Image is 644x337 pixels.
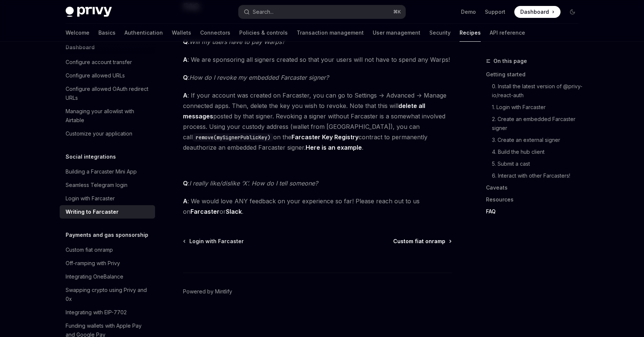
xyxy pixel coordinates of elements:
[297,24,364,42] a: Transaction management
[461,8,476,16] a: Demo
[66,152,116,161] h5: Social integrations
[60,165,155,178] a: Building a Farcaster Mini App
[514,6,561,18] a: Dashboard
[306,144,362,152] a: Here is an example
[60,192,155,205] a: Login with Farcaster
[189,74,329,81] em: How do I revoke my embedded Farcaster signer?
[66,24,89,42] a: Welcome
[183,90,452,153] span: : If your account was created on Farcaster, you can go to Settings -> Advanced -> Manage connecte...
[66,107,151,125] div: Managing your allowlist with Airtable
[239,5,405,19] button: Search...⌘K
[373,24,420,42] a: User management
[253,7,274,16] div: Search...
[60,257,155,270] a: Off-ramping with Privy
[189,238,244,245] span: Login with Farcaster
[520,8,549,16] span: Dashboard
[60,205,155,219] a: Writing to Farcaster
[66,272,123,281] div: Integrating OneBalance
[486,69,584,80] a: Getting started
[66,181,127,190] div: Seamless Telegram login
[486,206,584,217] a: FAQ
[66,245,113,254] div: Custom fiat onramp
[183,196,452,217] span: : We would love ANY feedback on your experience so far! Please reach out to us on or .
[183,197,187,205] strong: A
[66,71,125,80] div: Configure allowed URLs
[492,158,584,170] a: 5. Submit a cast
[291,133,359,141] a: Farcaster Key Registry
[493,57,527,66] span: On this page
[60,69,155,82] a: Configure allowed URLs
[60,55,155,69] a: Configure account transfer
[193,133,273,142] code: remove(mySignerPublicKey)
[183,179,188,187] strong: Q
[66,286,151,303] div: Swapping crypto using Privy and 0x
[566,6,578,18] button: Toggle dark mode
[66,231,148,239] h5: Payments and gas sponsorship
[60,243,155,257] a: Custom fiat onramp
[66,308,127,317] div: Integrating with EIP-7702
[183,178,452,188] span: :
[66,207,119,216] div: Writing to Farcaster
[98,24,116,42] a: Basics
[492,170,584,182] a: 6. Interact with other Farcasters!
[66,58,132,67] div: Configure account transfer
[66,167,137,176] div: Building a Farcaster Mini App
[393,238,445,245] span: Custom fiat onramp
[60,82,155,105] a: Configure allowed OAuth redirect URLs
[183,38,188,45] strong: Q
[60,270,155,283] a: Integrating OneBalance
[183,56,187,63] strong: A
[492,134,584,146] a: 3. Create an external signer
[60,306,155,319] a: Integrating with EIP-7702
[492,146,584,158] a: 4. Build the hub client
[486,194,584,206] a: Resources
[183,74,188,81] strong: Q
[183,92,187,99] strong: A
[60,283,155,306] a: Swapping crypto using Privy and 0x
[124,24,163,42] a: Authentication
[190,208,220,216] a: Farcaster
[60,178,155,192] a: Seamless Telegram login
[490,24,525,42] a: API reference
[183,54,452,65] span: : We are sponsoring all signers created so that your users will not have to spend any Warps!
[393,238,451,245] a: Custom fiat onramp
[429,24,451,42] a: Security
[460,24,481,42] a: Recipes
[492,101,584,113] a: 1. Login with Farcaster
[60,127,155,140] a: Customize your application
[492,113,584,134] a: 2. Create an embedded Farcaster signer
[189,179,318,187] em: I really like/dislike ‘X’. How do I tell someone?
[393,9,401,15] span: ⌘ K
[189,38,285,45] em: Will my users have to pay Warps?
[183,72,452,83] span: :
[183,288,232,295] a: Powered by Mintlify
[200,24,230,42] a: Connectors
[184,238,244,245] a: Login with Farcaster
[172,24,191,42] a: Wallets
[183,36,452,47] span: :
[66,85,151,102] div: Configure allowed OAuth redirect URLs
[239,24,288,42] a: Policies & controls
[492,80,584,101] a: 0. Install the latest version of @privy-io/react-auth
[66,7,112,17] img: dark logo
[66,259,120,268] div: Off-ramping with Privy
[66,194,115,203] div: Login with Farcaster
[66,129,132,138] div: Customize your application
[60,105,155,127] a: Managing your allowlist with Airtable
[485,8,505,16] a: Support
[226,208,242,216] a: Slack
[486,182,584,194] a: Caveats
